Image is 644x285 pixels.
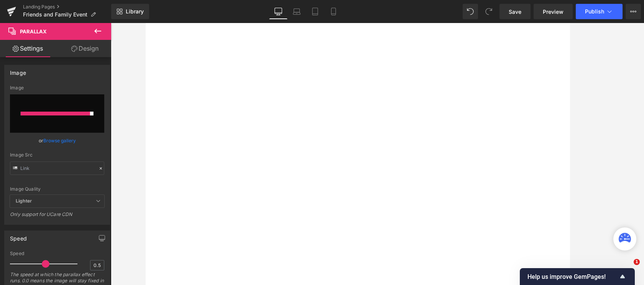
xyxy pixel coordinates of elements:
a: Desktop [269,4,287,19]
div: Only support for UCare CDN [10,211,104,222]
div: Image Src [10,152,104,158]
span: Library [126,8,144,15]
div: Speed [10,251,104,256]
button: More [626,4,641,19]
span: 1 [634,259,640,265]
input: Link [10,161,104,175]
a: Landing Pages [23,4,111,10]
a: Design [57,40,113,57]
span: Parallax [20,28,47,35]
button: Redo [481,4,496,19]
button: Publish [576,4,623,19]
div: Image Quality [10,186,104,192]
div: Image [10,65,26,76]
span: Save [509,8,521,16]
button: Show survey - Help us improve GemPages! [527,272,627,281]
b: Lighter [16,198,32,204]
span: Preview [543,8,563,16]
a: Browse gallery [43,134,76,147]
a: Tablet [306,4,324,19]
span: Publish [585,8,604,15]
span: Help us improve GemPages! [527,273,618,280]
div: or [10,137,104,145]
span: Friends and Family Event [23,12,87,18]
a: Mobile [324,4,343,19]
iframe: Intercom live chat [618,259,636,277]
div: Image [10,85,104,91]
a: Preview [534,4,573,19]
a: Laptop [287,4,306,19]
div: Speed [10,231,27,242]
button: Undo [463,4,478,19]
a: New Library [111,4,149,19]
